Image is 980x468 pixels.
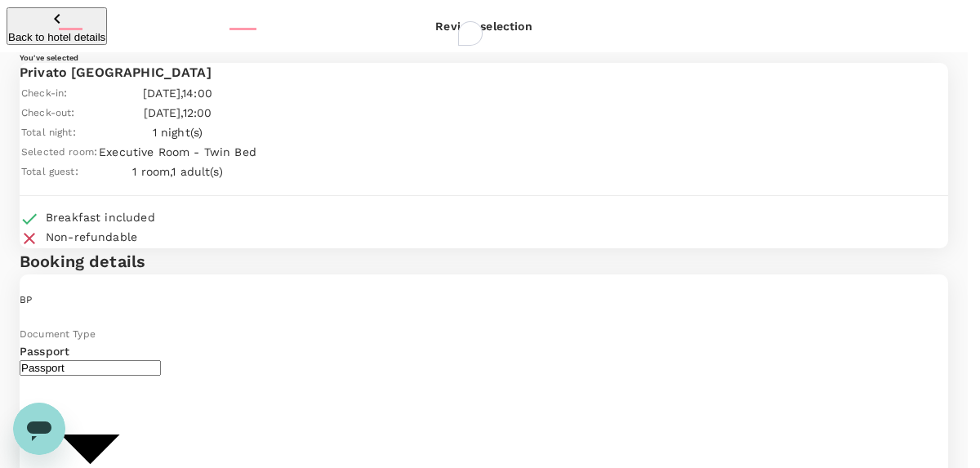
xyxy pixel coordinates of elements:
[20,328,96,340] span: Document Type
[20,82,258,182] table: simple table
[20,276,102,289] span: Lead traveller :
[99,105,256,121] p: [DATE] , 12:00
[71,105,74,118] span: :
[75,164,78,177] span: :
[21,87,64,99] span: Check-in
[46,209,155,225] div: Breakfast included
[20,248,948,274] h6: Booking details
[99,85,256,101] p: [DATE] , 14:00
[94,145,97,158] span: :
[99,163,256,180] p: 1 room , 1 adult(s)
[435,18,532,34] div: Review selection
[99,144,256,160] p: Executive Room - Twin Bed
[21,107,71,118] span: Check-out
[20,294,32,305] span: BP
[20,343,161,359] p: Passport
[64,86,67,99] span: :
[21,166,75,177] span: Total guest
[73,125,76,138] span: :
[46,229,137,245] div: Non-refundable
[99,124,256,140] p: 1 night(s)
[20,63,948,82] p: Privato [GEOGRAPHIC_DATA]
[8,31,105,43] p: Back to hotel details
[20,52,948,63] h6: You've selected
[13,403,65,455] iframe: Button to launch messaging window
[21,127,73,138] span: Total night
[20,309,948,325] p: [PERSON_NAME]
[21,146,94,158] span: Selected room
